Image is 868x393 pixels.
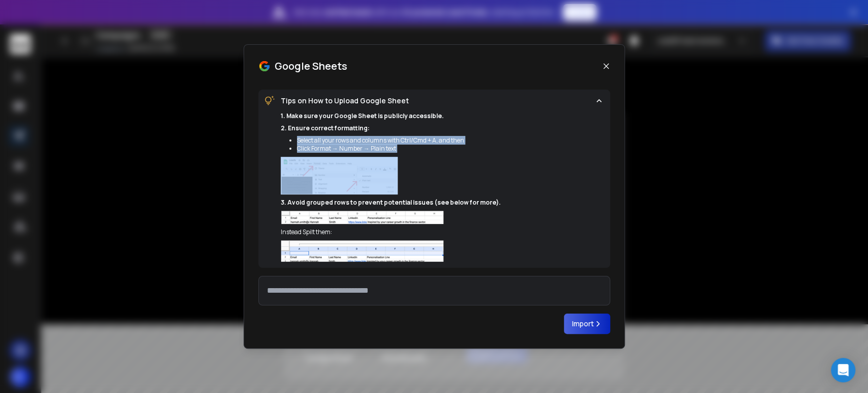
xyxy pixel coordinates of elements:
img: trail [281,211,443,224]
li: Select all your rows and columns with Ctrl/Cmd + A, and then [297,136,485,145]
p: 2. Ensure correct formatting: [281,124,501,132]
p: Instead Spilt them: [281,228,501,236]
p: 1. Make sure your Google Sheet is publicly accessible. [281,112,501,120]
li: Click Format → Number → Plain text [297,145,485,153]
button: Import [564,314,610,334]
img: trail [281,240,443,262]
h1: Google Sheets [275,59,347,73]
p: 3. Avoid grouped rows to prevent potential issues (see below for more). [281,199,501,207]
img: trail [281,157,398,194]
div: Open Intercom Messenger [831,358,855,382]
p: Tips on How to Upload Google Sheet [281,96,501,106]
